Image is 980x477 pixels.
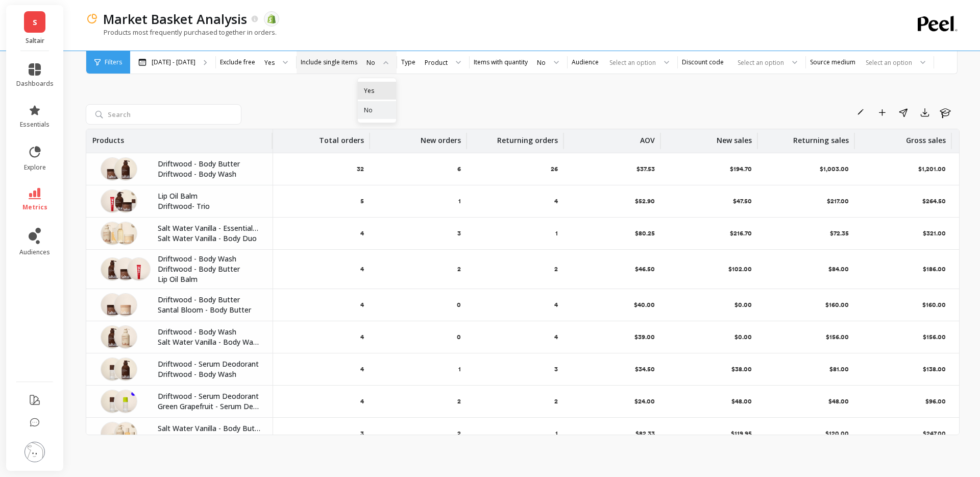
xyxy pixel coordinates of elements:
p: $47.50 [733,197,752,205]
p: 4 [360,397,364,406]
p: $96.00 [925,397,946,406]
p: Driftwood - Body Wash [158,327,260,337]
p: 26 [551,165,558,173]
p: 2 [457,430,461,438]
p: $72.35 [830,229,849,237]
p: $1,201.00 [918,165,946,173]
input: Search [86,104,241,125]
p: $264.50 [922,197,946,205]
img: 1-SLTR_PDP_Serum-Deo_GreenGrapefruit_ByrdieAward.jpg [114,390,137,413]
p: 4 [554,301,558,309]
span: dashboards [16,80,54,88]
img: 1-SLTR_PDP_BodyWash_Driftwood.jpg [114,357,137,381]
p: $82.33 [635,430,655,438]
p: 4 [554,197,558,205]
img: 1-SLTR_PDP_BodyButter_Driftwood_c5ab83e6-0b85-4989-8300-caf878b1ae3f.jpg [101,293,124,317]
p: Lip Oil Balm [158,274,260,284]
div: No [366,58,375,67]
p: $0.00 [734,301,752,309]
p: 32 [357,165,364,173]
div: Yes [264,58,275,67]
p: Saltair [16,37,54,45]
img: 1-SLTR_PDP_BodyWash_Driftwood.jpg [101,257,124,281]
img: profile picture [24,442,45,462]
img: 1-SLTR_PDP_SaltWaterVanilla-BodyWash.jpg [114,325,137,349]
p: 0 [457,333,461,341]
label: Include single items [301,58,357,66]
label: Items with quantity [474,58,528,66]
span: explore [24,163,46,172]
p: Market Basket Analysis [103,10,247,28]
p: $194.70 [730,165,752,173]
img: 1-SLTR_PDP_BodyButter_SaltWaterVanilla.jpg [101,422,124,445]
p: $247.00 [923,430,946,438]
p: Driftwood - Body Wash [158,169,260,179]
div: Yes [364,86,390,96]
p: 3 [360,430,364,438]
p: 1 [458,197,461,205]
p: Salt Water Vanilla - Essentials Set [158,434,260,444]
p: $24.00 [634,397,655,406]
p: 4 [360,333,364,341]
p: $160.00 [922,301,946,309]
p: 2 [457,265,461,273]
p: Driftwood - Body Butter [158,159,260,169]
p: AOV [640,129,655,146]
p: [DATE] - [DATE] [152,58,195,66]
p: 4 [360,229,364,237]
p: 4 [360,301,364,309]
img: 1-SLTR_PDP_BodyButter_Driftwood_c5ab83e6-0b85-4989-8300-caf878b1ae3f.jpg [101,157,124,181]
p: $156.00 [826,333,849,341]
span: audiences [19,248,50,256]
img: 1-SLTR_PDP_SerumDeo_Driftwood_CapOn.jpg [101,390,124,413]
p: $84.00 [828,265,849,273]
p: Gross sales [906,129,946,146]
p: Salt Water Vanilla - Body Wash [158,337,260,347]
p: $217.00 [827,197,849,205]
p: New orders [421,129,461,146]
img: 1-SLTR_PDP_BodyWash_Driftwood.jpg [114,157,137,181]
img: 1-SLTR_PDP_LipOilBalm_Goji.jpg [127,257,151,281]
p: Driftwood - Serum Deodorant [158,359,260,369]
img: SLTR_PDP_BW-BB-SD_Driftwood-Trio.jpg [114,189,137,213]
p: Lip Oil Balm [158,191,260,201]
p: $120.00 [825,430,849,438]
img: 1-SLTR_PDP_BodyButter_SantalBloom.jpg [114,293,137,317]
p: Products most frequently purchased together in orders. [86,28,277,37]
p: 4 [360,265,364,273]
p: $39.00 [634,333,655,341]
p: $37.53 [636,165,655,173]
p: $321.00 [923,229,946,237]
p: $138.00 [923,365,946,373]
p: Driftwood - Body Butter [158,264,260,274]
img: 1-SLTR_PDP_LipOilBalm_Goji.jpg [101,189,124,213]
p: 0 [457,301,461,309]
p: $1,003.00 [820,165,849,173]
p: Products [92,129,124,146]
p: Driftwood - Body Butter [158,295,260,305]
p: $160.00 [825,301,849,309]
p: $0.00 [734,333,752,341]
p: $40.00 [634,301,655,309]
p: Santal Bloom - Body Butter [158,305,260,315]
p: 2 [554,397,558,406]
p: $156.00 [923,333,946,341]
p: Driftwood - Body Wash [158,254,260,264]
img: api.shopify.svg [267,14,276,23]
p: $102.00 [728,265,752,273]
p: 5 [360,197,364,205]
p: 2 [554,265,558,273]
div: No [364,105,390,115]
img: 1-SLTR_PDP_BodyWash_Driftwood.jpg [101,325,124,349]
p: 6 [457,165,461,173]
p: Returning sales [793,129,849,146]
p: $48.00 [828,397,849,406]
p: 2 [457,397,461,406]
div: Product [425,58,448,67]
img: SLTR_PDP_Bundles_BM-BB_SaltWaterVanilla.jpg [114,222,137,245]
label: Exclude free [220,58,255,66]
p: $48.00 [731,397,752,406]
img: 1-SLTR_PDP_SerumDeo_Driftwood_CapOn.jpg [101,357,124,381]
p: Driftwood - Serum Deodorant [158,391,260,401]
p: 1 [555,430,558,438]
